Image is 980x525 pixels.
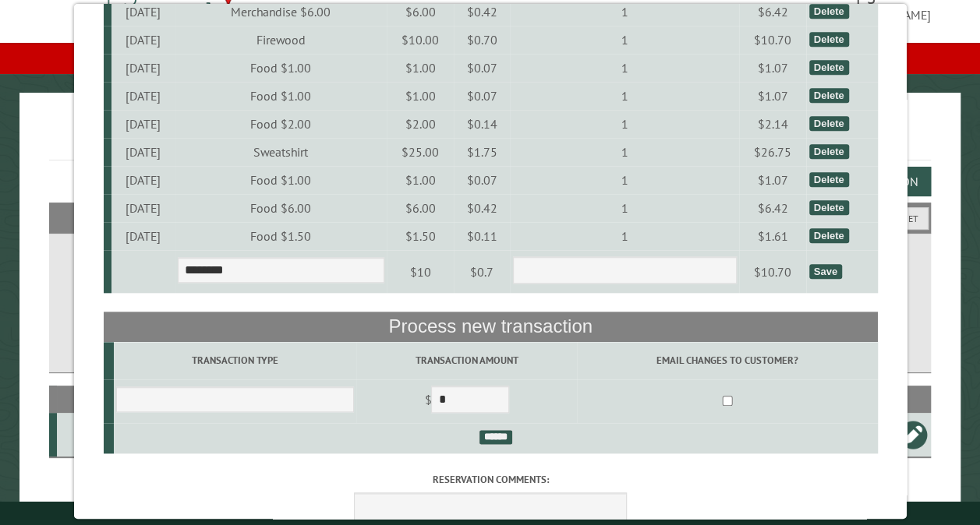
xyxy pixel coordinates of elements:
td: $0.07 [454,54,510,82]
td: Food $1.00 [175,82,386,110]
td: Firewood [175,26,386,54]
td: [DATE] [111,54,175,82]
td: $1.61 [738,222,806,250]
td: [DATE] [111,110,175,138]
td: [DATE] [111,166,175,194]
td: [DATE] [111,194,175,222]
td: 1 [510,82,738,110]
td: $1.07 [738,54,806,82]
td: $1.00 [386,54,454,82]
h1: Reservations [49,118,931,160]
td: $0.11 [454,222,510,250]
div: Delete [808,88,848,103]
div: Delete [808,200,848,215]
td: $10.70 [738,250,806,294]
td: $10.70 [738,26,806,54]
td: 1 [510,110,738,138]
td: $1.00 [386,82,454,110]
td: $10 [386,250,454,294]
td: $0.07 [454,166,510,194]
td: $0.70 [454,26,510,54]
th: Process new transaction [103,312,877,341]
td: $1.00 [386,166,454,194]
td: $0.07 [454,82,510,110]
td: 1 [510,54,738,82]
td: $ [356,379,577,423]
td: $1.07 [738,82,806,110]
td: 1 [510,26,738,54]
td: $6.42 [738,194,806,222]
div: Delete [808,32,848,47]
td: 1 [510,138,738,166]
td: [DATE] [111,222,175,250]
div: CampStore [63,427,184,442]
th: Site [57,386,187,413]
td: [DATE] [111,138,175,166]
label: Transaction Amount [359,353,575,368]
td: [DATE] [111,82,175,110]
td: Food $6.00 [175,194,386,222]
label: Email changes to customer? [579,353,875,368]
div: Delete [808,116,848,131]
td: $1.07 [738,166,806,194]
td: 1 [510,194,738,222]
div: Delete [808,172,848,187]
td: $1.50 [386,222,454,250]
div: Delete [808,4,848,19]
td: 1 [510,222,738,250]
td: $6.00 [386,194,454,222]
td: Food $2.00 [175,110,386,138]
td: $0.42 [454,194,510,222]
td: Sweatshirt [175,138,386,166]
label: Reservation comments: [103,472,877,487]
td: $0.14 [454,110,510,138]
td: $10.00 [386,26,454,54]
label: Transaction Type [115,353,353,368]
td: [DATE] [111,26,175,54]
div: Save [808,264,841,279]
td: $2.00 [386,110,454,138]
td: Food $1.00 [175,166,386,194]
td: Food $1.50 [175,222,386,250]
td: $0.7 [454,250,510,294]
td: $26.75 [738,138,806,166]
div: Delete [808,60,848,75]
div: Delete [808,228,848,243]
td: $2.14 [738,110,806,138]
h2: Filters [49,203,931,232]
div: Delete [808,144,848,159]
td: $1.75 [454,138,510,166]
td: 1 [510,166,738,194]
td: $25.00 [386,138,454,166]
td: Food $1.00 [175,54,386,82]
